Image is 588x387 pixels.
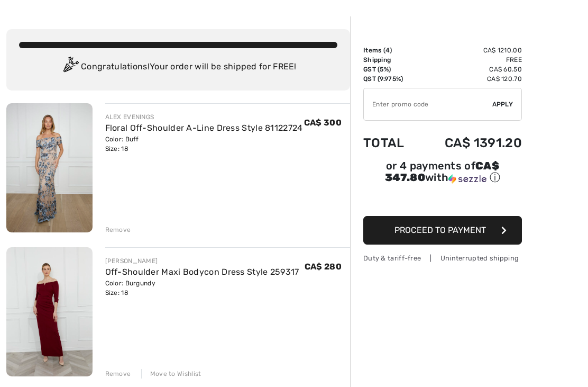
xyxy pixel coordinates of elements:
[363,188,522,212] iframe: PayPal-paypal
[418,65,522,74] td: CA$ 60.50
[492,100,513,109] span: Apply
[363,55,418,65] td: Shipping
[105,369,131,379] div: Remove
[394,225,486,235] span: Proceed to Payment
[304,118,342,128] span: CA$ 300
[363,216,522,245] button: Proceed to Payment
[418,74,522,84] td: CA$ 120.70
[6,247,93,376] img: Off-Shoulder Maxi Bodycon Dress Style 259317
[448,174,486,184] img: Sezzle
[105,278,299,298] div: Color: Burgundy Size: 18
[418,46,522,55] td: CA$ 1210.00
[418,125,522,161] td: CA$ 1391.20
[19,57,337,78] div: Congratulations! Your order will be shipped for FREE!
[105,225,131,235] div: Remove
[305,262,342,272] span: CA$ 280
[363,46,418,55] td: Items ( )
[105,123,303,133] a: Floral Off-Shoulder A-Line Dress Style 81122724
[363,253,522,263] div: Duty & tariff-free | Uninterrupted shipping
[385,47,390,54] span: 4
[105,267,299,277] a: Off-Shoulder Maxi Bodycon Dress Style 259317
[363,161,522,188] div: or 4 payments ofCA$ 347.80withSezzle Click to learn more about Sezzle
[105,112,303,122] div: ALEX EVENINGS
[105,256,299,266] div: [PERSON_NAME]
[363,65,418,74] td: GST (5%)
[363,74,418,84] td: QST (9.975%)
[6,103,93,232] img: Floral Off-Shoulder A-Line Dress Style 81122724
[364,88,492,120] input: Promo code
[418,55,522,65] td: Free
[363,125,418,161] td: Total
[141,369,201,379] div: Move to Wishlist
[105,134,303,154] div: Color: Buff Size: 18
[363,161,522,185] div: or 4 payments of with
[385,159,499,184] span: CA$ 347.80
[60,57,81,78] img: Congratulation2.svg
